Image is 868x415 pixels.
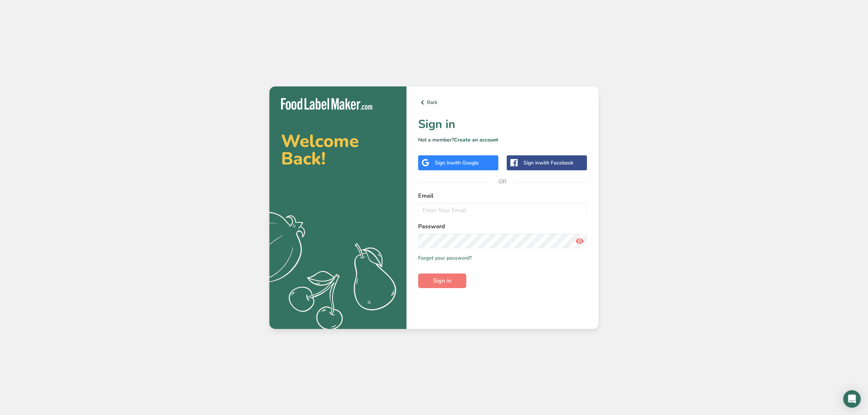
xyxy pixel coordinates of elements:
img: Food Label Maker [281,98,372,110]
p: Not a member? [418,136,587,144]
input: Enter Your Email [418,203,587,218]
h2: Welcome Back! [281,132,395,167]
span: with Facebook [539,159,573,166]
div: Open Intercom Messenger [843,390,861,408]
span: with Google [451,159,479,166]
a: Back [418,98,587,107]
a: Forgot your password? [418,254,472,262]
button: Sign in [418,274,466,288]
a: Create an account [454,136,498,143]
h1: Sign in [418,116,587,133]
div: Sign in [435,159,479,167]
span: Sign in [433,276,451,285]
div: Sign in [523,159,573,167]
span: OR [492,171,514,193]
label: Password [418,222,587,231]
label: Email [418,191,587,200]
